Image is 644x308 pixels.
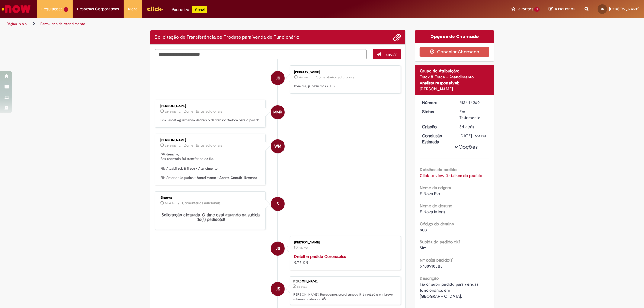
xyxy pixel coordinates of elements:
[420,239,460,245] b: Subida do pedido ok?
[517,6,533,12] span: Favoritos
[420,47,489,57] button: Cancelar Chamado
[274,139,281,154] span: WM
[175,166,218,171] b: Track & Trace - Atendimento
[161,196,261,200] div: Sistema
[294,241,395,244] div: [PERSON_NAME]
[420,173,482,178] a: Click to view Detalhes do pedido
[294,254,346,259] a: Detalhe pedido Corona.xlsx
[271,197,285,211] div: System
[64,7,68,12] span: 1
[420,281,479,299] span: Favor subir pedido para vendas funcionários em [GEOGRAPHIC_DATA].
[172,6,207,13] div: Padroniza
[297,285,307,289] span: 3d atrás
[155,49,367,59] textarea: Digite sua mensagem aqui...
[271,282,285,296] div: Janaina Lima da Silva
[182,201,221,206] small: Comentários adicionais
[549,6,575,12] a: Rascunhos
[420,245,427,251] span: Sim
[415,30,494,43] div: Opções do Chamado
[373,49,401,59] button: Enviar
[165,110,176,113] span: 22h atrás
[184,143,223,148] small: Comentários adicionais
[418,109,455,115] dt: Status
[273,105,282,119] span: MMR
[420,275,439,281] b: Descrição
[420,227,427,233] span: 803
[271,139,285,153] div: Wendel Mantovani
[385,52,397,57] span: Enviar
[418,133,455,145] dt: Conclusão Estimada
[128,6,138,12] span: More
[293,280,398,283] div: [PERSON_NAME]
[554,6,575,12] span: Rascunhos
[420,191,440,196] span: F. Nova Rio
[161,118,261,123] p: Boa Tarde! Aguardando definição de transportadora para o pedido.
[41,6,62,12] span: Requisições
[165,110,176,113] time: 26/08/2025 18:07:52
[271,242,285,256] div: Janaina Lima da Silva
[5,18,425,30] ul: Trilhas de página
[167,152,178,157] b: Janaina
[420,221,454,227] b: Código do destino
[459,100,487,106] div: R13444260
[161,152,261,180] p: Olá, , Seu chamado foi transferido de fila. Fila Atual: Fila Anterior:
[180,176,258,180] b: Logística - Atendimento - Acerto Contábil Revenda
[299,246,308,250] time: 25/08/2025 13:29:33
[297,285,307,289] time: 25/08/2025 13:30:56
[601,7,604,11] span: JS
[161,104,261,108] div: [PERSON_NAME]
[293,292,398,302] p: [PERSON_NAME]! Recebemos seu chamado R13444260 e em breve estaremos atuando.
[165,144,176,148] span: 23h atrás
[420,86,489,92] div: [PERSON_NAME]
[165,202,175,205] span: 3d atrás
[162,212,261,222] b: Solicitação efetuada. O time está atuando na subida do(s) pedido(s)!
[192,6,207,13] p: +GenAi
[316,75,354,80] small: Comentários adicionais
[420,167,457,172] b: Detalhes do pedido
[420,74,489,80] div: Track & Trace - Atendimento
[420,263,443,269] span: 5700910388
[420,185,451,190] b: Nome da origem
[299,76,308,79] time: 27/08/2025 10:51:59
[147,4,163,13] img: click_logo_yellow_360x200.png
[459,109,487,121] div: Em Tratamento
[276,282,280,296] span: JS
[420,80,489,86] div: Analista responsável:
[299,246,308,250] span: 3d atrás
[299,76,308,79] span: 5h atrás
[420,203,452,208] b: Nome do destino
[165,202,175,205] time: 25/08/2025 13:31:02
[276,241,280,256] span: JS
[165,144,176,148] time: 26/08/2025 16:52:21
[420,209,445,214] span: F. Nova Minas
[609,6,639,11] span: [PERSON_NAME]
[294,70,395,74] div: [PERSON_NAME]
[459,124,474,129] span: 3d atrás
[459,124,487,130] div: 25/08/2025 13:30:56
[534,7,540,12] span: 9
[271,105,285,119] div: Matheus Maia Rocha
[459,124,474,129] time: 25/08/2025 13:30:56
[393,33,401,41] button: Adicionar anexos
[155,35,300,40] h2: Solicitação de Transferência de Produto para Venda de Funcionário Histórico de tíquete
[40,21,85,26] a: Formulário de Atendimento
[418,100,455,106] dt: Número
[420,257,453,263] b: Nº do(s) pedido(s)
[184,109,223,114] small: Comentários adicionais
[155,276,401,305] li: Janaina Lima da Silva
[294,84,395,89] p: Bom dia, já definimos a TP?
[277,197,279,211] span: S
[7,21,27,26] a: Página inicial
[1,3,32,15] img: ServiceNow
[276,71,280,85] span: JS
[271,71,285,85] div: Janaina Lima da Silva
[459,133,487,139] div: [DATE] 16:31:01
[77,6,119,12] span: Despesas Corporativas
[294,253,395,265] div: 9.75 KB
[161,138,261,142] div: [PERSON_NAME]
[420,68,489,74] div: Grupo de Atribuição:
[418,124,455,130] dt: Criação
